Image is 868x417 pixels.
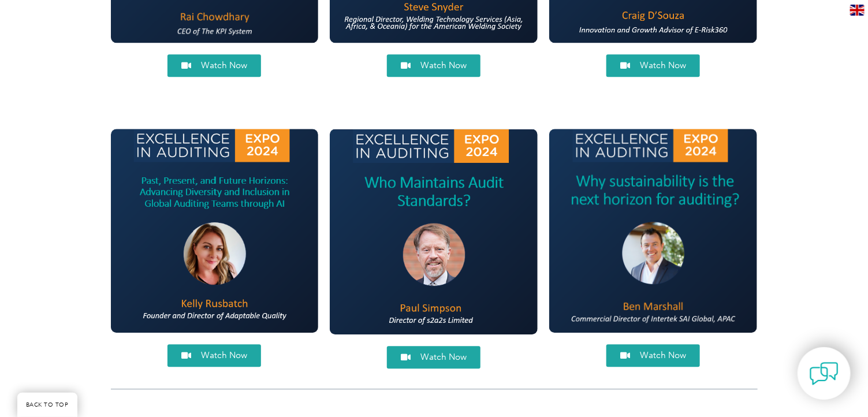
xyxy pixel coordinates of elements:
[387,54,480,77] a: Watch Now
[387,346,480,368] a: Watch Now
[167,54,261,77] a: Watch Now
[201,351,247,360] span: Watch Now
[850,5,865,16] img: en
[330,129,538,334] img: audit standards
[640,351,686,360] span: Watch Now
[201,61,247,70] span: Watch Now
[810,359,839,388] img: contact-chat.png
[549,129,757,332] img: Ben
[17,393,77,417] a: BACK TO TOP
[420,61,467,70] span: Watch Now
[606,54,700,77] a: Watch Now
[167,344,261,367] a: Watch Now
[420,353,467,362] span: Watch Now
[606,344,700,367] a: Watch Now
[640,61,686,70] span: Watch Now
